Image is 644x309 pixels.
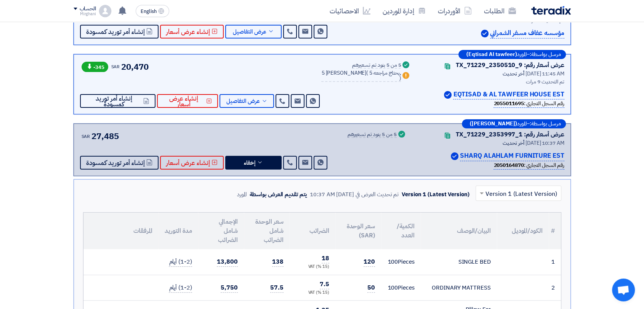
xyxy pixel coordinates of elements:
div: رقم السجل التجاري : [493,99,564,108]
span: عرض التفاصيل [233,29,266,35]
a: الاحصائيات [324,2,376,20]
td: 2 [549,275,561,301]
th: المرفقات [83,213,159,249]
span: أخر تحديث [503,70,524,78]
div: – [458,50,566,59]
span: 20,470 [121,61,148,73]
div: (15 %) VAT [296,264,329,270]
span: 13,800 [217,257,237,267]
span: 7.5 [320,280,329,289]
div: رقم السجل التجاري : [493,161,564,170]
td: 1 [549,249,561,275]
button: إنشاء أمر توريد كمسودة [80,25,159,38]
button: عرض التفاصيل [225,25,282,38]
span: إنشاء أمر توريد كمسودة [86,29,145,35]
th: سعر الوحدة شامل الضرائب [244,213,290,249]
td: Pieces [381,249,421,275]
button: إنشاء أمر توريد كمسودة [80,156,159,170]
th: الإجمالي شامل الضرائب [198,213,244,249]
button: إنشاء أمر توريد كمسودة [80,94,155,108]
span: 57.5 [270,283,284,293]
div: SINGLE BED [427,258,491,266]
b: (Eqtisad Al tawfeer) [466,52,517,57]
th: مدة التوريد [159,213,198,249]
span: 5,750 [221,283,238,293]
span: ( [366,69,368,77]
img: Verified Account [481,30,489,37]
img: Verified Account [451,152,458,160]
span: مرسل بواسطة: [530,121,561,126]
button: إنشاء عرض أسعار [160,25,224,38]
span: 5 يحتاج مراجعه, [369,69,401,77]
span: مرسل بواسطة: [530,52,561,57]
div: Mirghani [74,12,96,16]
span: [DATE] 10:37 AM [525,139,564,147]
span: 120 [364,257,375,267]
span: عرض التفاصيل [226,98,260,104]
span: -345 [82,62,108,72]
a: الطلبات [478,2,522,20]
div: ORDINARY MATTRESS [427,283,491,292]
span: إنشاء عرض أسعار [163,96,205,107]
span: (1-2) أيام [169,283,192,293]
span: ) [399,74,401,82]
button: إنشاء عرض أسعار [160,156,224,170]
span: [DATE] 11:45 AM [525,70,564,78]
th: البيان/الوصف [421,213,497,249]
b: 2050164870 [493,161,524,169]
span: SAR [82,133,90,140]
span: أخر تحديث [503,139,524,147]
img: profile_test.png [99,5,111,17]
a: Open chat [612,279,635,301]
th: الكمية/العدد [381,213,421,249]
button: إخفاء [225,156,282,170]
span: 18 [322,254,329,263]
th: سعر الوحدة (SAR) [335,213,381,249]
span: (1-2) أيام [169,257,192,267]
span: إنشاء عرض أسعار [166,160,210,166]
span: المورد [517,121,527,126]
p: SHARQ ALAHLAM FURNITURE EST [460,151,564,161]
div: المورد [237,190,247,199]
span: English [141,9,157,14]
img: Verified Account [444,91,452,99]
div: يتم تقديم العرض بواسطة [249,190,307,199]
span: 27,485 [91,130,119,142]
img: Teradix logo [531,6,571,15]
th: الكود/الموديل [497,213,549,249]
span: إخفاء [244,160,255,166]
div: عرض أسعار رقم: TX_71229_2353997_1 [456,130,564,139]
div: Version 1 (Latest Version) [402,190,469,199]
div: عرض أسعار رقم: TX_71229_2350510_9 [456,61,564,70]
div: 5 [PERSON_NAME] [321,70,401,82]
span: 50 [367,283,375,293]
td: Pieces [381,275,421,301]
div: 5 من 5 بنود تم تسعيرهم [348,132,397,138]
button: إنشاء عرض أسعار [157,94,218,108]
th: # [549,213,561,249]
span: إنشاء أمر توريد كمسودة [86,160,145,166]
span: إنشاء عرض أسعار [166,29,210,35]
p: مؤسسه عفاف مسفر الشمراني [490,28,564,38]
div: الحساب [80,6,96,12]
a: الأوردرات [432,2,478,20]
span: SAR [111,63,120,70]
span: إنشاء أمر توريد كمسودة [86,96,142,107]
button: عرض التفاصيل [219,94,274,108]
div: (15 %) VAT [296,290,329,296]
p: EQTISAD & AL TAWFEER HOUSE EST [453,90,564,100]
b: ([PERSON_NAME]) [470,121,517,126]
span: المورد [517,52,527,57]
span: 138 [272,257,284,267]
div: – [462,119,566,128]
th: الضرائب [290,213,335,249]
a: إدارة الموردين [376,2,432,20]
span: 100 [388,258,398,266]
b: 2055011695 [493,99,524,107]
div: 5 من 5 بنود تم تسعيرهم [352,62,401,69]
div: تم التحديث 9 مرات [420,78,564,86]
span: 100 [388,283,398,292]
div: تم تحديث العرض في [DATE] 10:37 AM [310,190,399,199]
button: English [136,5,169,17]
